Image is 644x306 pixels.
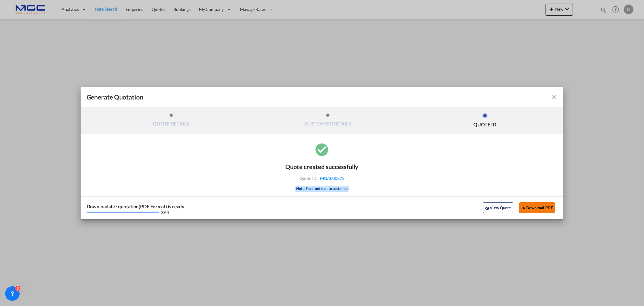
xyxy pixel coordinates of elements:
md-dialog: Generate QuotationQUOTE ... [81,87,564,219]
div: Downloadable quotation(PDF Format) is ready [87,204,185,209]
li: QUOTE ID [406,113,563,129]
span: Generate Quotation [87,93,143,101]
li: QUOTE DETAILS [93,113,250,129]
span: MGA000873 [320,176,344,181]
button: Download PDF [519,202,555,213]
md-icon: icon-eye [485,206,490,211]
md-icon: icon-checkbox-marked-circle [315,142,330,157]
md-icon: icon-download [521,206,526,211]
button: icon-eyeView Quote [483,202,513,213]
li: CUSTOMER DETAILS [249,113,406,129]
div: 100 % [161,210,169,214]
iframe: Chat [5,274,26,297]
md-icon: icon-close fg-AAA8AD cursor m-0 [550,93,557,101]
div: Note: Email not sent to customer [295,186,349,192]
div: Quote created successfully [286,163,359,170]
div: Quote ID : [287,176,357,181]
